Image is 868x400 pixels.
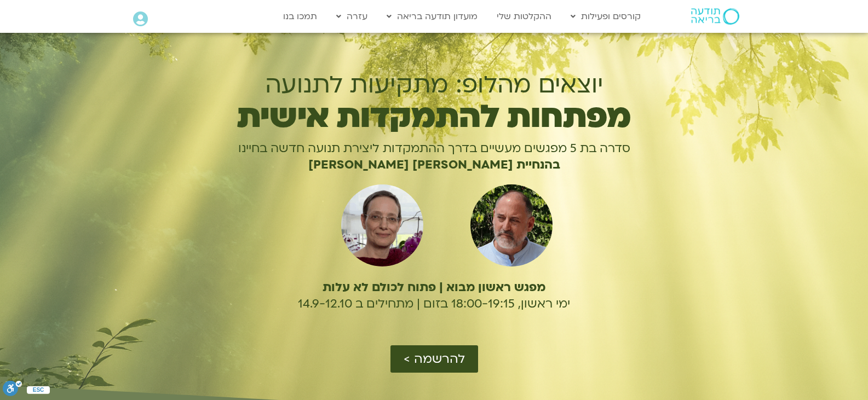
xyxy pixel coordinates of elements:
[381,6,483,27] a: מועדון תודעה בריאה
[197,140,671,156] p: סדרה בת 5 מפגשים מעשיים בדרך ההתמקדות ליצירת תנועה חדשה בחיינו
[691,8,739,25] img: תודעה בריאה
[565,6,646,27] a: קורסים ופעילות
[331,6,373,27] a: עזרה
[197,71,671,98] h1: יוצאים מהלופ: מתקיעות לתנועה
[491,6,557,27] a: ההקלטות שלי
[278,6,323,27] a: תמכו בנו
[298,295,570,312] span: ימי ראשון, 18:00-19:15 בזום | מתחילים ב 14.9-12.10
[323,279,545,295] b: מפגש ראשון מבוא | פתוח לכולם לא עלות
[308,156,560,173] b: בהנחיית [PERSON_NAME] [PERSON_NAME]
[404,352,465,366] span: להרשמה >
[197,105,671,130] h1: מפתחות להתמקדות אישית
[390,345,478,373] a: להרשמה >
